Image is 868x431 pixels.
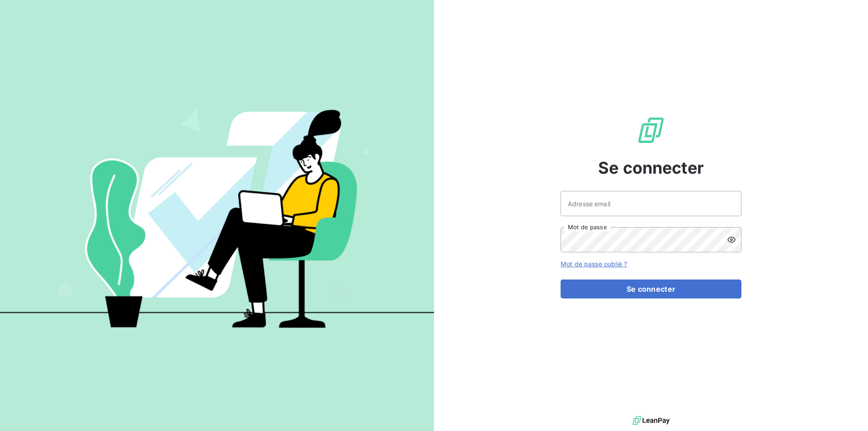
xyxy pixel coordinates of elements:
[561,260,627,268] a: Mot de passe oublié ?
[637,116,665,145] img: Logo LeanPay
[561,191,741,216] input: placeholder
[632,414,670,427] img: logo
[561,279,741,298] button: Se connecter
[598,156,704,180] span: Se connecter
